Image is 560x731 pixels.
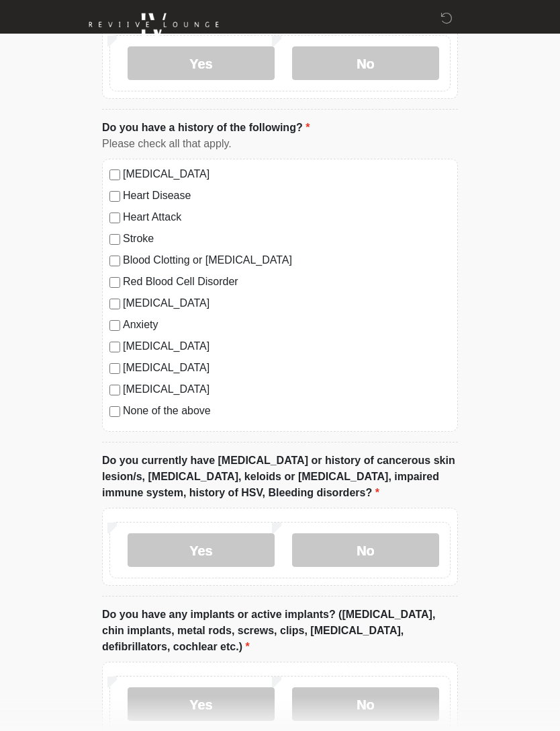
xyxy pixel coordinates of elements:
[109,407,120,418] input: None of the above
[109,256,120,267] input: Blood Clotting or [MEDICAL_DATA]
[102,607,458,656] label: Do you have any implants or active implants? ([MEDICAL_DATA], chin implants, metal rods, screws, ...
[109,213,120,224] input: Heart Attack
[109,235,120,245] input: Stroke
[292,688,439,722] label: No
[292,534,439,568] label: No
[123,253,451,269] label: Blood Clotting or [MEDICAL_DATA]
[123,210,451,226] label: Heart Attack
[128,688,275,722] label: Yes
[123,274,451,291] label: Red Blood Cell Disorder
[109,299,120,310] input: [MEDICAL_DATA]
[109,170,120,181] input: [MEDICAL_DATA]
[123,382,451,398] label: [MEDICAL_DATA]
[123,339,451,355] label: [MEDICAL_DATA]
[123,317,451,334] label: Anxiety
[102,120,310,137] label: Do you have a history of the following?
[109,278,120,288] input: Red Blood Cell Disorder
[109,385,120,396] input: [MEDICAL_DATA]
[102,453,458,502] label: Do you currently have [MEDICAL_DATA] or history of cancerous skin lesion/s, [MEDICAL_DATA], keloi...
[109,342,120,353] input: [MEDICAL_DATA]
[128,534,275,568] label: Yes
[128,47,275,81] label: Yes
[89,10,219,40] img: Reviive Lounge Logo
[109,364,120,375] input: [MEDICAL_DATA]
[292,47,439,81] label: No
[123,167,451,183] label: [MEDICAL_DATA]
[123,296,451,312] label: [MEDICAL_DATA]
[109,321,120,332] input: Anxiety
[109,192,120,202] input: Heart Disease
[123,403,451,420] label: None of the above
[123,360,451,377] label: [MEDICAL_DATA]
[102,137,458,153] div: Please check all that apply.
[123,188,451,204] label: Heart Disease
[123,231,451,247] label: Stroke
